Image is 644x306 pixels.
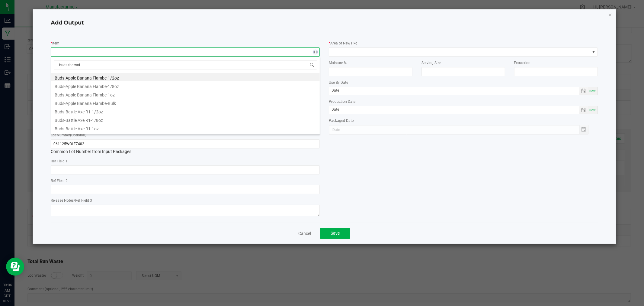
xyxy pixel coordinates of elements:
span: Toggle calendar [579,106,588,114]
button: Save [320,228,350,239]
h4: Add Output [51,19,598,27]
label: Release Notes/Ref Field 3 [51,198,92,203]
label: Production Date [329,99,355,104]
input: Date [329,87,579,94]
input: Date [329,106,579,113]
label: Extraction [514,60,531,66]
span: Now [590,108,596,112]
label: Serving Size [421,60,441,66]
span: (Optional) [70,133,86,137]
label: Moisture % [329,60,347,66]
span: Toggle calendar [579,87,588,95]
div: Common Lot Number from Input Packages [51,139,320,155]
label: Item [52,41,59,46]
span: Save [331,231,340,236]
iframe: Resource center [6,258,24,276]
label: Lot Number [51,132,86,138]
label: Ref Field 1 [51,158,68,164]
label: Ref Field 2 [51,178,68,184]
a: Cancel [298,230,311,236]
label: Packaged Date [329,118,354,123]
label: Area of New Pkg [330,41,357,46]
label: Use By Date [329,80,348,85]
span: Now [590,89,596,93]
